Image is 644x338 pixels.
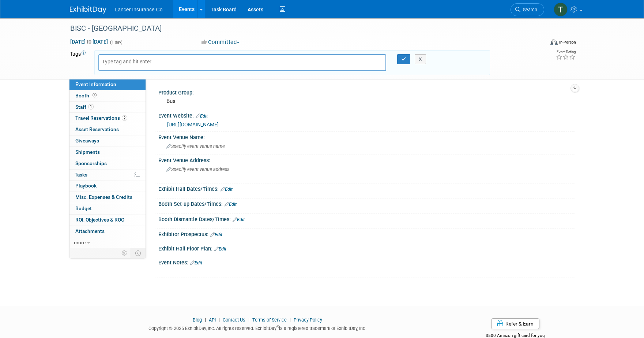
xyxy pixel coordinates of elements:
[158,110,575,120] div: Event Website:
[276,325,279,329] sup: ®
[70,50,88,75] td: Tags
[233,217,245,222] a: Edit
[69,79,146,90] a: Event Information
[69,170,146,181] a: Tasks
[158,87,575,96] div: Product Group:
[158,257,575,267] div: Event Notes:
[69,226,146,237] a: Attachments
[158,198,575,208] div: Booth Set-up Dates/Times:
[115,7,163,12] span: Lancer Insurance Co
[122,115,127,121] span: 2
[203,317,208,323] span: |
[217,317,222,323] span: |
[69,102,146,113] a: Staff1
[158,243,575,253] div: Exhibit Hall Floor Plan:
[246,317,251,323] span: |
[69,135,146,146] a: Giveaways
[167,122,219,127] a: [URL][DOMAIN_NAME]
[74,239,86,245] span: more
[288,317,293,323] span: |
[158,183,575,193] div: Exhibit Hall Dates/Times:
[75,104,94,110] span: Staff
[158,229,575,238] div: Exhibitor Prospectus:
[75,126,119,132] span: Asset Reservations
[69,237,146,248] a: more
[70,6,106,14] img: ExhibitDay
[75,183,97,189] span: Playbook
[75,138,99,144] span: Giveaways
[131,248,146,258] td: Toggle Event Tabs
[70,38,108,45] span: [DATE] [DATE]
[199,38,242,46] button: Committed
[158,214,575,223] div: Booth Dismantle Dates/Times:
[556,50,576,54] div: Event Rating
[252,317,287,323] a: Terms of Service
[75,115,127,121] span: Travel Reservations
[210,232,222,237] a: Edit
[86,39,93,45] span: to
[209,317,216,323] a: API
[69,203,146,214] a: Budget
[294,317,322,323] a: Privacy Policy
[491,318,539,329] a: Refer & Earn
[70,323,446,332] div: Copyright © 2025 ExhibitDay, Inc. All rights reserved. ExhibitDay is a registered trademark of Ex...
[69,90,146,101] a: Booth
[193,317,202,323] a: Blog
[69,192,146,203] a: Misc. Expenses & Credits
[221,187,233,192] a: Edit
[75,205,92,211] span: Budget
[520,7,537,12] span: Search
[69,181,146,192] a: Playbook
[69,124,146,135] a: Asset Reservations
[75,172,87,178] span: Tasks
[196,114,208,119] a: Edit
[69,113,146,124] a: Travel Reservations2
[559,40,576,45] div: In-Person
[550,39,558,45] img: Format-Inperson.png
[75,228,105,234] span: Attachments
[158,155,575,164] div: Event Venue Address:
[118,248,131,258] td: Personalize Event Tab Strip
[166,144,225,149] span: Specify event venue name
[223,317,245,323] a: Contact Us
[75,217,124,223] span: ROI, Objectives & ROO
[415,54,426,64] button: X
[69,147,146,158] a: Shipments
[511,3,544,16] a: Search
[75,81,116,87] span: Event Information
[68,22,533,35] div: BISC - [GEOGRAPHIC_DATA]
[75,149,100,155] span: Shipments
[158,132,575,141] div: Event Venue Name:
[102,58,204,65] input: Type tag and hit enter
[190,260,202,265] a: Edit
[75,194,132,200] span: Misc. Expenses & Credits
[109,40,123,45] span: (1 day)
[75,160,107,166] span: Sponsorships
[166,167,229,172] span: Specify event venue address
[164,96,569,107] div: Bus
[69,158,146,169] a: Sponsorships
[69,215,146,226] a: ROI, Objectives & ROO
[501,38,576,49] div: Event Format
[214,246,226,252] a: Edit
[91,93,98,98] span: Booth not reserved yet
[554,3,568,16] img: Terrence Forrest
[225,202,237,207] a: Edit
[88,104,94,109] span: 1
[75,93,98,99] span: Booth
